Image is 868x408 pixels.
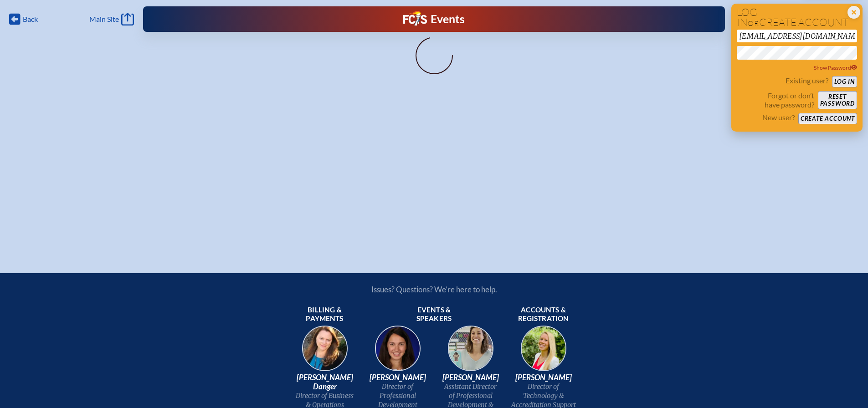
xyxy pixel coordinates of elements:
button: Resetpassword [818,91,857,109]
p: Issues? Questions? We’re here to help. [274,285,595,294]
button: Log in [832,76,857,87]
span: Show Password [814,64,858,71]
a: FCIS LogoEvents [403,11,465,27]
button: Create account [798,113,857,124]
span: [PERSON_NAME] Danger [292,373,358,391]
img: 545ba9c4-c691-43d5-86fb-b0a622cbeb82 [442,323,500,381]
h1: Events [431,14,465,25]
img: 9c64f3fb-7776-47f4-83d7-46a341952595 [296,323,354,381]
span: Accounts & registration [511,306,576,324]
span: Main Site [89,15,119,24]
input: Email [737,30,857,42]
a: Main Site [89,13,134,25]
span: Billing & payments [292,306,358,324]
span: [PERSON_NAME] [365,373,431,382]
img: 94e3d245-ca72-49ea-9844-ae84f6d33c0f [369,323,427,381]
p: New user? [762,113,795,122]
span: Events & speakers [401,306,467,324]
span: Back [23,15,38,24]
h1: Log in create account [737,7,857,28]
img: b1ee34a6-5a78-4519-85b2-7190c4823173 [514,323,573,381]
div: FCIS Events — Future ready [303,11,565,27]
span: or [748,19,759,28]
span: [PERSON_NAME] [511,373,576,382]
p: Existing user? [786,76,828,85]
span: [PERSON_NAME] [438,373,503,382]
img: Florida Council of Independent Schools [403,11,427,25]
p: Forgot or don’t have password? [737,91,814,109]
